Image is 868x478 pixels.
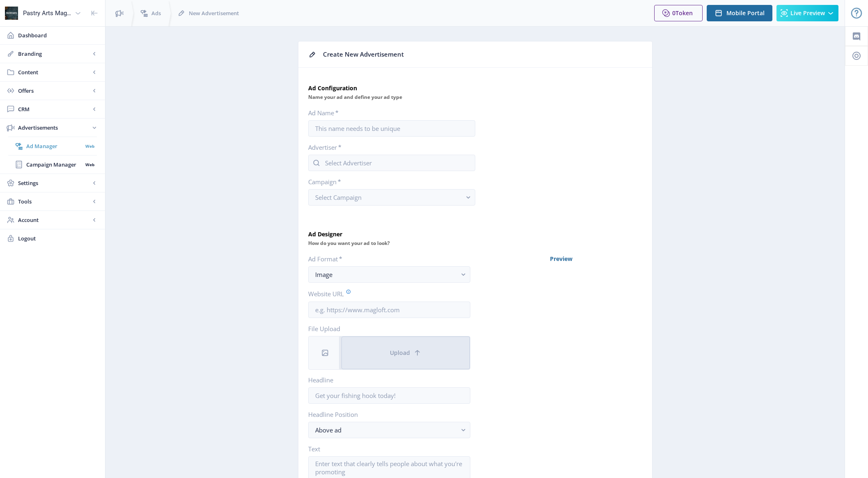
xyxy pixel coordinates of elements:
[18,87,90,95] span: Offers
[308,238,642,248] div: How do you want your ad to look?
[18,31,98,39] span: Dashboard
[654,5,703,21] button: 0Token
[308,189,475,206] button: Select Campaign
[315,193,362,201] span: Select Campaign
[390,350,410,356] span: Upload
[308,325,464,333] label: File Upload
[308,410,464,419] label: Headline Position
[308,84,357,92] strong: Ad Configuration
[18,234,98,242] span: Logout
[308,230,342,238] strong: Ad Designer
[18,197,90,206] span: Tools
[18,68,90,76] span: Content
[8,137,97,155] a: Ad ManagerWeb
[308,302,470,318] input: e.g. https://www.magloft.com
[18,216,90,224] span: Account
[26,142,82,150] span: Ad Manager
[726,10,765,16] span: Mobile Portal
[18,124,90,132] span: Advertisements
[308,92,642,102] div: Name your ad and define your ad type
[151,9,161,17] span: Ads
[308,143,469,151] label: Advertiser
[189,9,239,17] span: New Advertisement
[308,255,464,263] label: Ad Format
[707,5,772,21] button: Mobile Portal
[308,422,470,438] button: Above ad
[18,50,90,58] span: Branding
[315,270,457,279] div: Image
[5,7,18,20] img: properties.app_icon.png
[341,336,470,369] button: Upload
[308,120,475,137] input: This name needs to be unique
[82,142,97,150] nb-badge: Web
[676,9,693,17] span: Token
[308,266,470,283] button: Image
[550,255,573,263] strong: Preview
[315,425,457,435] div: Above ad
[18,105,90,113] span: CRM
[23,4,71,22] div: Pastry Arts Magazine
[308,289,464,298] label: Website URL
[308,445,464,453] label: Text
[18,179,90,187] span: Settings
[308,178,469,186] label: Campaign
[790,10,825,16] span: Live Preview
[82,160,97,169] nb-badge: Web
[308,387,470,404] input: Get your fishing hook today!
[308,109,469,117] label: Ad Name
[308,155,475,171] input: Select Advertiser
[776,5,838,21] button: Live Preview
[26,160,82,169] span: Campaign Manager
[323,48,642,61] div: Create New Advertisement
[308,376,464,384] label: Headline
[8,156,97,174] a: Campaign ManagerWeb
